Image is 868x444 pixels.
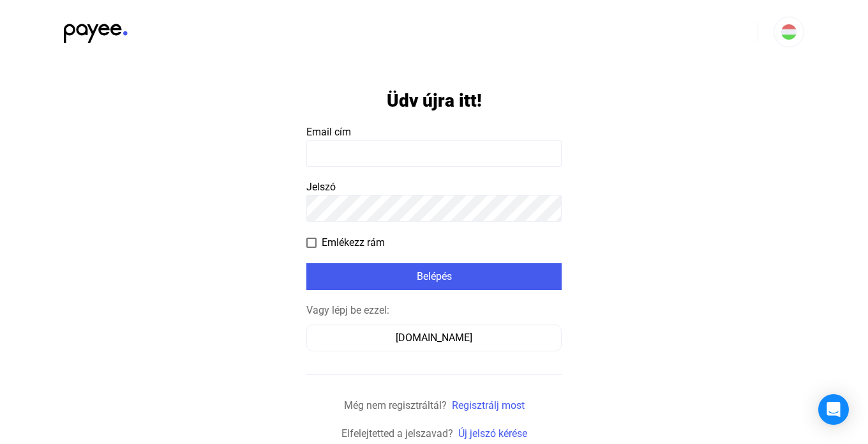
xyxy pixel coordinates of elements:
[306,181,336,193] span: Jelszó
[781,24,797,40] img: HU
[452,399,525,411] a: Regisztrálj most
[306,126,351,138] span: Email cím
[322,235,385,250] span: Emlékezz rám
[458,427,527,440] a: Új jelszó kérése
[64,17,128,43] img: black-payee-blue-dot.svg
[344,399,447,411] span: Még nem regisztráltál?
[311,330,557,346] div: [DOMAIN_NAME]
[774,17,804,47] button: HU
[387,89,482,112] h1: Üdv újra itt!
[818,394,849,425] div: Open Intercom Messenger
[306,303,562,318] div: Vagy lépj be ezzel:
[306,325,562,351] button: [DOMAIN_NAME]
[310,269,558,284] div: Belépés
[306,263,562,290] button: Belépés
[306,332,562,344] a: [DOMAIN_NAME]
[341,427,453,440] span: Elfelejtetted a jelszavad?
